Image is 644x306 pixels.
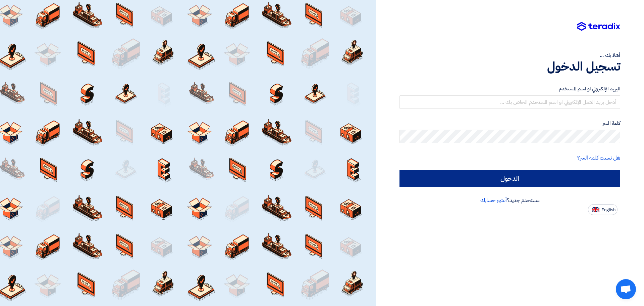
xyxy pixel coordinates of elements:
[588,204,618,215] button: English
[577,22,620,31] img: Teradix logo
[399,95,620,109] input: أدخل بريد العمل الإلكتروني او اسم المستخدم الخاص بك ...
[399,170,620,187] input: الدخول
[399,59,620,74] h1: تسجيل الدخول
[399,196,620,204] div: مستخدم جديد؟
[577,154,620,162] a: هل نسيت كلمة السر؟
[399,85,620,93] label: البريد الإلكتروني او اسم المستخدم
[399,120,620,127] label: كلمة السر
[601,208,615,212] span: English
[616,279,636,299] div: Open chat
[480,196,507,204] a: أنشئ حسابك
[592,207,599,212] img: en-US.png
[399,51,620,59] div: أهلا بك ...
